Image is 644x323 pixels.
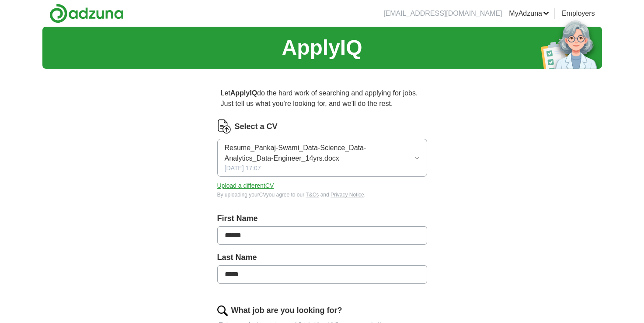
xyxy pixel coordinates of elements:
p: Let do the hard work of searching and applying for jobs. Just tell us what you're looking for, an... [217,84,427,112]
a: Privacy Notice [331,192,364,198]
label: Select a CV [235,121,278,133]
li: [EMAIL_ADDRESS][DOMAIN_NAME] [383,8,502,19]
button: Upload a differentCV [217,181,274,190]
strong: ApplyIQ [230,89,257,97]
h1: ApplyIQ [282,32,362,63]
button: Resume_Pankaj-Swami_Data-Science_Data-Analytics_Data-Engineer_14yrs.docx[DATE] 17:07 [217,139,427,177]
label: What job are you looking for? [231,305,342,316]
label: Last Name [217,252,427,263]
a: Employers [562,8,595,19]
a: T&Cs [306,192,319,198]
label: First Name [217,213,427,225]
img: CV Icon [217,119,231,133]
span: [DATE] 17:07 [225,164,261,173]
span: Resume_Pankaj-Swami_Data-Science_Data-Analytics_Data-Engineer_14yrs.docx [225,143,414,164]
img: search.png [217,305,228,316]
a: MyAdzuna [509,8,549,19]
img: Adzuna logo [49,4,124,23]
div: By uploading your CV you agree to our and . [217,191,427,199]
